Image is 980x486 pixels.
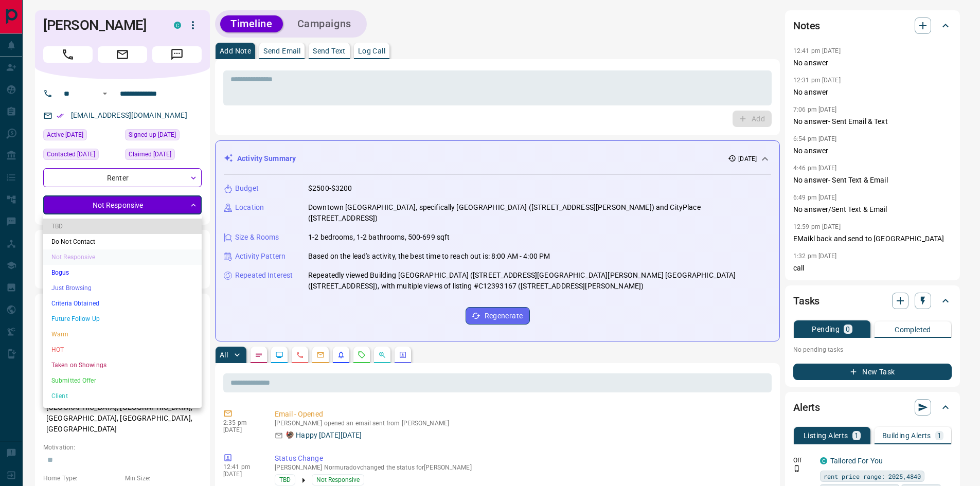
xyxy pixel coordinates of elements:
li: Warm [43,327,202,342]
li: Do Not Contact [43,234,202,249]
li: Criteria Obtained [43,296,202,311]
li: Bogus [43,265,202,280]
li: Client [43,388,202,404]
li: TBD [43,219,202,234]
li: HOT [43,342,202,357]
li: Just Browsing [43,280,202,296]
li: Taken on Showings [43,357,202,373]
li: Future Follow Up [43,311,202,327]
li: Submitted Offer [43,373,202,388]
